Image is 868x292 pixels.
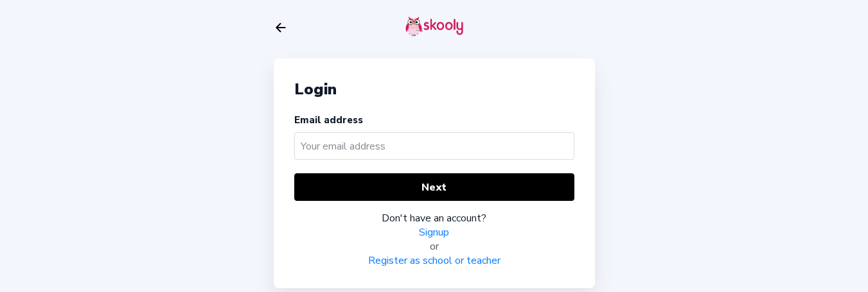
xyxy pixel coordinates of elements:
button: Next [294,173,574,201]
div: or [294,239,574,253]
button: arrow back outline [274,21,288,35]
img: skooly-logo.png [405,16,463,37]
a: Signup [419,225,449,239]
label: Email address [294,114,363,126]
div: Don't have an account? [294,211,574,225]
input: Your email address [294,132,574,160]
div: Login [294,79,574,99]
a: Register as school or teacher [368,253,500,268]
